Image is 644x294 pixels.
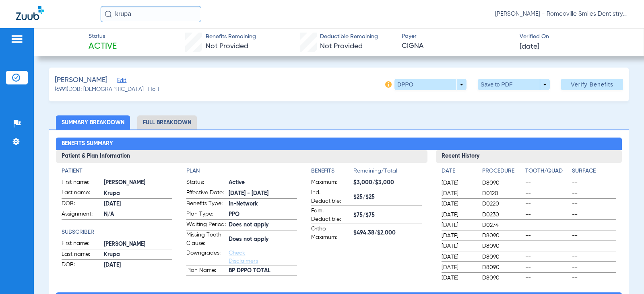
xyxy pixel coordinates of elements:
span: Active [89,41,117,52]
span: Downgrades: [186,249,226,265]
span: Edit [117,78,124,85]
span: Verified On [520,33,631,41]
h4: Date [442,167,475,175]
span: -- [572,189,616,197]
span: -- [572,242,616,250]
span: Ind. Deductible: [311,189,351,206]
span: Does not apply [229,221,297,229]
span: -- [572,232,616,240]
app-breakdown-title: Benefits [311,167,353,178]
span: [DATE] [442,263,475,271]
input: Search for patients [101,6,201,22]
span: [DATE] [442,242,475,250]
img: Search Icon [105,10,112,18]
span: D0274 [482,221,522,229]
span: D8090 [482,274,522,282]
li: Full Breakdown [137,115,197,130]
button: Verify Benefits [561,79,623,90]
span: Fam. Deductible: [311,207,351,224]
span: $3,000/$3,000 [353,179,422,187]
span: [DATE] [442,274,475,282]
span: N/A [104,210,172,219]
span: -- [572,274,616,282]
h4: Subscriber [62,228,172,236]
li: Summary Breakdown [56,115,130,130]
span: Last name: [62,189,101,198]
span: Krupa [104,189,172,198]
span: -- [572,263,616,271]
span: Verify Benefits [571,81,613,88]
span: D8090 [482,179,522,187]
span: Status: [186,178,226,188]
img: Zuub Logo [16,6,44,20]
h4: Plan [186,167,297,175]
span: [PERSON_NAME] [55,75,107,85]
span: Last name: [62,250,101,260]
span: -- [525,179,569,187]
span: DOB: [62,199,101,209]
span: [DATE] [104,261,172,269]
span: Not Provided [320,43,363,50]
span: [DATE] [442,221,475,229]
span: $25/$25 [353,193,422,201]
span: [DATE] [442,189,475,197]
app-breakdown-title: Surface [572,167,616,178]
span: First name: [62,239,101,249]
span: (6991) DOB: [DEMOGRAPHIC_DATA] - HoH [55,85,159,94]
span: -- [525,274,569,282]
span: [DATE] [442,200,475,208]
h4: Tooth/Quad [525,167,569,175]
span: Payer [402,32,513,41]
app-breakdown-title: Tooth/Quad [525,167,569,178]
span: Missing Tooth Clause: [186,231,226,248]
span: -- [572,200,616,208]
span: D0120 [482,189,522,197]
span: Plan Type: [186,210,226,220]
span: CIGNA [402,41,513,51]
app-breakdown-title: Date [442,167,475,178]
span: D0230 [482,211,522,219]
span: -- [525,253,569,261]
a: Check Disclaimers [229,250,258,264]
button: DPPO [394,79,466,90]
span: D8090 [482,242,522,250]
app-breakdown-title: Procedure [482,167,522,178]
span: -- [572,179,616,187]
span: [DATE] [104,200,172,208]
span: [PERSON_NAME] - Romeoville Smiles Dentistry [495,10,628,18]
span: -- [572,221,616,229]
span: Assignment: [62,210,101,220]
span: -- [525,211,569,219]
span: Krupa [104,251,172,259]
span: D8090 [482,232,522,240]
span: PPO [229,210,297,219]
h4: Surface [572,167,616,175]
span: [PERSON_NAME] [104,240,172,249]
span: BP DPPO TOTAL [229,267,297,275]
span: [PERSON_NAME] [104,179,172,187]
span: $75/$75 [353,211,422,220]
span: Plan Name: [186,266,226,276]
span: -- [525,221,569,229]
span: [DATE] [442,179,475,187]
button: Save to PDF [478,79,550,90]
span: -- [572,211,616,219]
span: $494.38/$2,000 [353,229,422,237]
span: Benefits Type: [186,199,226,209]
span: Status [89,32,117,41]
span: Maximum: [311,178,351,188]
h3: Recent History [436,150,621,163]
img: hamburger-icon [10,34,23,44]
span: -- [525,232,569,240]
span: [DATE] [442,232,475,240]
span: Benefits Remaining [206,33,256,41]
span: Active [229,179,297,187]
span: -- [525,242,569,250]
h3: Patient & Plan Information [56,150,427,163]
span: D0220 [482,200,522,208]
h2: Benefits Summary [56,138,621,150]
span: D8090 [482,263,522,271]
span: Ortho Maximum: [311,225,351,242]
